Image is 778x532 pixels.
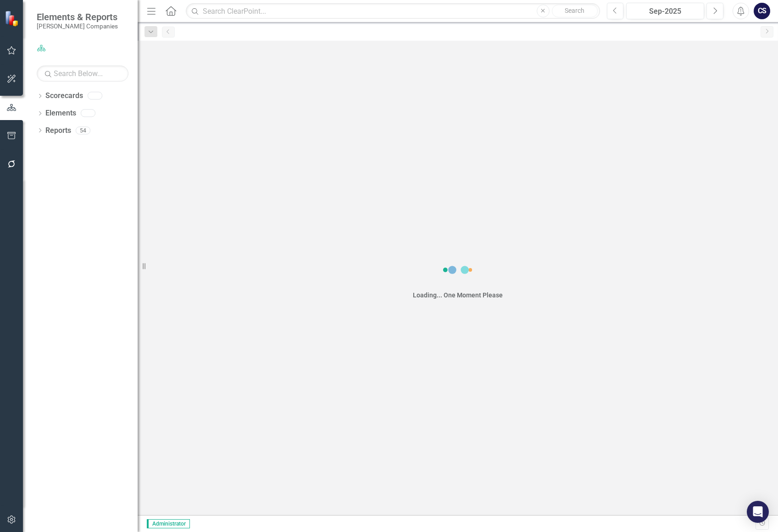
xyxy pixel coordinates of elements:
button: CS [754,3,770,19]
a: Scorecards [45,91,83,101]
small: [PERSON_NAME] Companies [37,22,118,30]
a: Reports [45,126,71,136]
div: 54 [76,126,90,134]
img: ClearPoint Strategy [5,11,21,27]
input: Search Below... [37,66,128,82]
div: Sep-2025 [629,6,701,17]
span: Administrator [147,519,190,528]
div: Loading... One Moment Please [413,291,503,300]
span: Elements & Reports [37,11,118,22]
button: Search [552,5,598,17]
button: Sep-2025 [626,3,704,19]
div: Open Intercom Messenger [747,501,769,523]
a: Elements [45,108,76,119]
span: Search [565,7,584,14]
input: Search ClearPoint... [186,3,600,19]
